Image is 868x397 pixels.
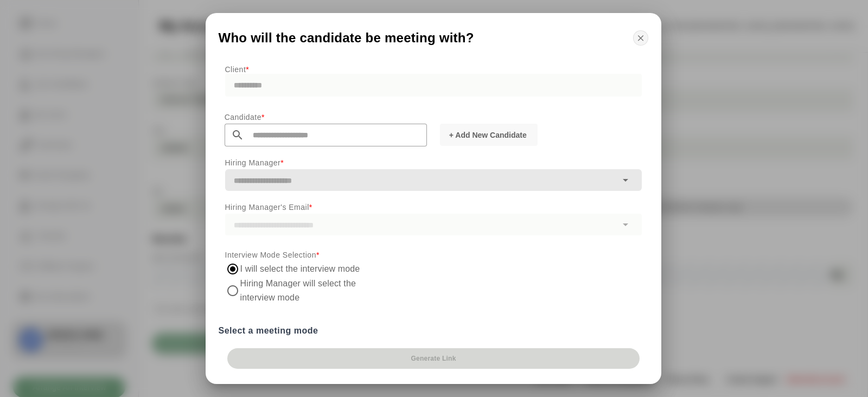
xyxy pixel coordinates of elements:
[240,261,361,277] label: I will select the interview mode
[219,31,474,44] span: Who will the candidate be meeting with?
[225,63,642,76] p: Client
[225,248,642,261] p: Interview Mode Selection
[225,156,642,169] p: Hiring Manager
[440,124,538,146] button: + Add New Candidate
[219,323,648,338] label: Select a meeting mode
[225,201,642,214] p: Hiring Manager's Email
[449,130,527,140] span: + Add New Candidate
[225,111,427,124] p: Candidate
[240,277,382,305] label: Hiring Manager will select the interview mode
